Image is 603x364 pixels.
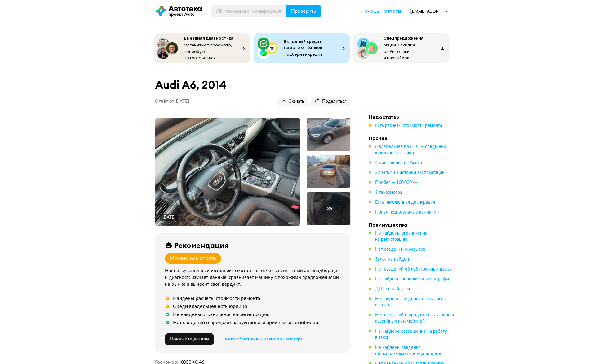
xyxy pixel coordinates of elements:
div: Не найдены ограничения на регистрацию [173,311,270,318]
h4: Преимущества [369,222,456,228]
h4: Недостатки [369,114,456,120]
span: Не найдены ограничения на регистрацию [375,231,427,242]
span: 6 владельцев по ПТС — среди них юридическое лицо [375,145,446,155]
span: Выездная диагностика [184,35,233,41]
h1: Audi A6, 2014 [155,78,350,92]
span: Не найдены неоплаченные штрафы [375,277,449,281]
div: Найдены расчёты стоимости ремонта [173,295,260,301]
span: Спецпредложения [384,35,423,41]
button: Поделиться [311,97,350,106]
span: Не найдено разрешение на работу в такси [375,329,447,340]
span: Не найдены сведения об использовании в каршеринге [375,345,441,356]
button: Скачать [278,97,308,106]
span: Не найдены сведения о страховых выплатах [375,297,446,307]
span: Покажите детали [170,337,209,341]
button: Проверить [286,5,321,17]
input: VIN, госномер, номер кузова [211,5,286,17]
button: СпецпредложенияАкции и скидки от Автотеки и партнёров [353,33,450,63]
div: [EMAIL_ADDRESS][DOMAIN_NAME] [410,8,447,14]
span: Нет сведений о продаже на аукционах аварийных автомобилей [375,313,455,323]
div: Рекомендация [174,241,229,249]
span: Организуют просмотр, попробуют поторговаться [184,42,232,60]
span: 22 записи в истории эксплуатации [375,171,445,175]
span: Отчёты [384,8,401,14]
span: Есть таможенная декларация [375,200,435,205]
a: Отчёты [384,8,401,14]
span: Помощь [361,8,379,14]
span: 3 техосмотра [375,190,402,195]
div: Наш искусственный интеллект смотрит на отчёт как опытный автоподборщик и диагност: изучает данные... [165,267,343,288]
span: Попал под отзывные кампании [375,210,439,214]
div: Можно осмотреть [169,255,217,262]
button: Покажите детали [165,333,214,345]
span: Залог не найден [375,257,409,262]
div: + 39 [324,206,333,212]
span: 4 объявления на Авито [375,161,422,165]
span: Скачать [282,99,304,105]
span: На что обратить внимание при осмотре [221,337,303,341]
span: Поделиться [315,99,347,105]
span: Выгодный кредит на авто от банков [284,39,322,50]
span: Пробег — 160 000 км [375,180,418,185]
span: Подберите кредит [284,51,323,57]
button: Выездная диагностикаОрганизуют просмотр, попробуют поторговаться [154,33,250,63]
div: Нет сведений о продаже на аукционе аварийных автомобилей [173,319,318,326]
span: Нет сведений о розыске [375,247,425,252]
h4: Прочее [369,135,456,141]
div: [DATE] [162,215,175,220]
p: Отчёт от [DATE] [155,98,189,105]
span: Проверить [291,9,316,14]
img: Main car [155,118,300,226]
span: Акции и скидки от Автотеки и партнёров [384,42,415,60]
span: Нет сведений об арбитражных делах [375,267,452,271]
span: Есть расчёты стоимости ремонта [375,123,442,128]
a: Помощь [361,8,379,14]
span: ДТП не найдены [375,287,410,291]
div: Среди владельцев есть юрлицо [173,303,247,310]
button: Выгодный кредит на авто от банковПодберите кредит [254,33,350,63]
